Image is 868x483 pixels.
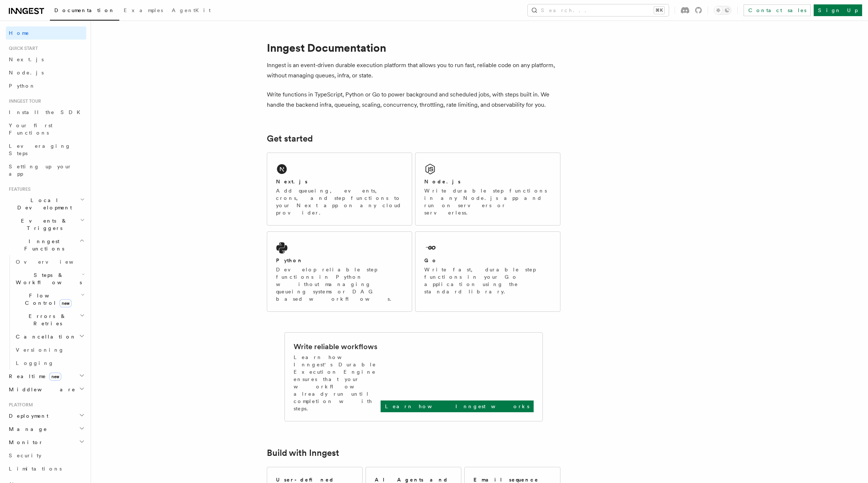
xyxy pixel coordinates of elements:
[13,292,81,307] span: Flow Control
[9,143,71,156] span: Leveraging Steps
[744,4,811,16] a: Contact sales
[415,153,560,226] a: Node.jsWrite durable step functions in any Node.js app and run on servers or serverless.
[6,412,48,420] span: Deployment
[9,164,72,177] span: Setting up your app
[6,255,86,370] div: Inngest Functions
[13,289,86,310] button: Flow Controlnew
[49,373,61,381] span: new
[381,400,534,412] a: Learn how Inngest works
[267,60,560,81] p: Inngest is an event-driven durable execution platform that allows you to run fast, reliable code ...
[6,194,86,214] button: Local Development
[9,29,29,37] span: Home
[172,7,211,13] span: AgentKit
[9,70,44,76] span: Node.js
[6,197,80,211] span: Local Development
[415,231,560,312] a: GoWrite fast, durable step functions in your Go application using the standard library.
[267,41,560,54] h1: Inngest Documentation
[714,6,731,15] button: Toggle dark mode
[9,83,36,89] span: Python
[6,106,86,119] a: Install the SDK
[424,257,437,264] h2: Go
[13,268,86,289] button: Steps & Workflows
[6,425,47,433] span: Manage
[167,2,215,20] a: AgentKit
[6,160,86,180] a: Setting up your app
[6,139,86,160] a: Leveraging Steps
[267,89,560,110] p: Write functions in TypeScript, Python or Go to power background and scheduled jobs, with steps bu...
[6,422,86,436] button: Manage
[16,360,54,366] span: Logging
[6,370,86,383] button: Realtimenew
[13,255,86,268] a: Overview
[9,56,44,62] span: Next.js
[6,66,86,79] a: Node.js
[6,409,86,422] button: Deployment
[267,448,339,458] a: Build with Inngest
[6,98,41,104] span: Inngest tour
[50,2,119,21] a: Documentation
[6,235,86,255] button: Inngest Functions
[385,403,529,410] p: Learn how Inngest works
[6,238,79,252] span: Inngest Functions
[6,26,86,40] a: Home
[267,153,412,226] a: Next.jsAdd queueing, events, crons, and step functions to your Next app on any cloud provider.
[6,449,86,462] a: Security
[16,347,64,353] span: Versioning
[528,4,669,16] button: Search...⌘K
[9,453,41,458] span: Security
[13,343,86,356] a: Versioning
[119,2,167,20] a: Examples
[6,217,80,232] span: Events & Triggers
[9,466,62,472] span: Limitations
[294,354,381,412] p: Learn how Inngest's Durable Execution Engine ensures that your workflow already run until complet...
[16,259,91,265] span: Overview
[6,373,61,380] span: Realtime
[6,383,86,396] button: Middleware
[654,7,664,14] kbd: ⌘K
[814,4,862,16] a: Sign Up
[6,386,76,393] span: Middleware
[276,266,403,303] p: Develop reliable step functions in Python without managing queueing systems or DAG based workflows.
[424,266,551,295] p: Write fast, durable step functions in your Go application using the standard library.
[13,356,86,370] a: Logging
[424,178,461,185] h2: Node.js
[6,45,38,51] span: Quick start
[6,214,86,235] button: Events & Triggers
[267,133,313,144] a: Get started
[6,402,33,408] span: Platform
[276,187,403,216] p: Add queueing, events, crons, and step functions to your Next app on any cloud provider.
[6,119,86,139] a: Your first Functions
[13,333,76,340] span: Cancellation
[6,186,30,192] span: Features
[6,79,86,92] a: Python
[54,7,115,13] span: Documentation
[59,299,72,307] span: new
[6,439,43,446] span: Monitor
[13,271,82,286] span: Steps & Workflows
[13,312,80,327] span: Errors & Retries
[276,257,303,264] h2: Python
[9,109,85,115] span: Install the SDK
[6,53,86,66] a: Next.js
[6,436,86,449] button: Monitor
[124,7,163,13] span: Examples
[6,462,86,475] a: Limitations
[13,310,86,330] button: Errors & Retries
[294,341,377,352] h2: Write reliable workflows
[267,231,412,312] a: PythonDevelop reliable step functions in Python without managing queueing systems or DAG based wo...
[13,330,86,343] button: Cancellation
[424,187,551,216] p: Write durable step functions in any Node.js app and run on servers or serverless.
[276,178,308,185] h2: Next.js
[9,122,52,136] span: Your first Functions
